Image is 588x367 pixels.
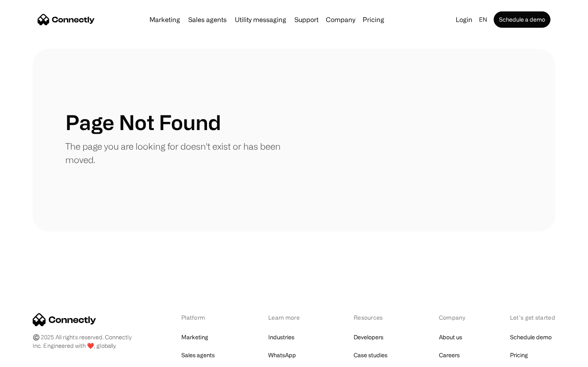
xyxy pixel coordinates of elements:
[354,332,383,343] a: Developers
[8,352,49,364] aside: Language selected: English
[510,349,528,361] a: Pricing
[494,11,550,28] a: Schedule a demo
[479,14,487,25] div: en
[65,110,221,135] h1: Page Not Found
[181,313,226,322] div: Platform
[326,14,355,25] div: Company
[181,349,215,361] a: Sales agents
[181,332,208,343] a: Marketing
[510,332,552,343] a: Schedule demo
[16,353,49,364] ul: Language list
[439,349,460,361] a: Careers
[354,313,396,322] div: Resources
[291,16,322,23] a: Support
[146,16,183,23] a: Marketing
[65,139,294,166] p: The page you are looking for doesn't exist or has been moved.
[359,16,388,23] a: Pricing
[268,349,296,361] a: WhatsApp
[232,16,290,23] a: Utility messaging
[185,16,230,23] a: Sales agents
[354,349,388,361] a: Case studies
[268,332,294,343] a: Industries
[439,313,468,322] div: Company
[268,313,311,322] div: Learn more
[510,313,555,322] div: Let’s get started
[452,14,476,25] a: Login
[439,332,462,343] a: About us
